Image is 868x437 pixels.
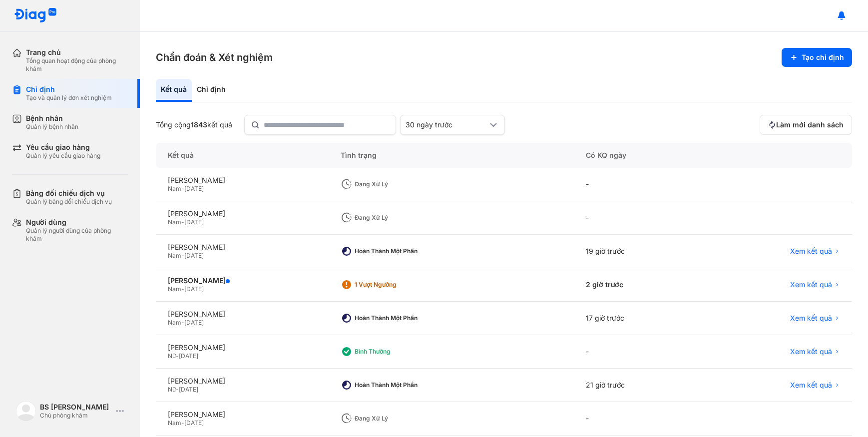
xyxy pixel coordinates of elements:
[790,280,832,289] span: Xem kết quả
[406,120,487,129] div: 30 ngày trước
[355,247,434,255] div: Hoàn thành một phần
[355,180,434,188] div: Đang xử lý
[181,185,184,192] span: -
[574,335,703,369] div: -
[14,8,57,23] img: logo
[355,415,434,423] div: Đang xử lý
[168,410,317,419] div: [PERSON_NAME]
[184,185,204,192] span: [DATE]
[26,94,112,102] div: Tạo và quản lý đơn xét nghiệm
[574,201,703,235] div: -
[574,268,703,302] div: 2 giờ trước
[26,189,112,198] div: Bảng đối chiếu dịch vụ
[26,114,78,123] div: Bệnh nhân
[776,120,844,129] span: Làm mới danh sách
[168,319,181,326] span: Nam
[168,310,317,319] div: [PERSON_NAME]
[179,352,198,360] span: [DATE]
[176,386,179,393] span: -
[574,402,703,436] div: -
[760,115,852,135] button: Làm mới danh sách
[26,123,78,131] div: Quản lý bệnh nhân
[26,218,128,227] div: Người dùng
[168,352,176,360] span: Nữ
[184,218,204,226] span: [DATE]
[790,247,832,256] span: Xem kết quả
[40,412,112,420] div: Chủ phòng khám
[168,252,181,259] span: Nam
[574,143,703,168] div: Có KQ ngày
[168,176,317,185] div: [PERSON_NAME]
[181,218,184,226] span: -
[191,120,207,129] span: 1843
[355,214,434,222] div: Đang xử lý
[355,314,434,322] div: Hoàn thành một phần
[26,152,100,160] div: Quản lý yêu cầu giao hàng
[156,50,273,64] h3: Chẩn đoán & Xét nghiệm
[790,347,832,356] span: Xem kết quả
[168,209,317,218] div: [PERSON_NAME]
[156,120,232,129] div: Tổng cộng kết quả
[168,343,317,352] div: [PERSON_NAME]
[574,302,703,335] div: 17 giờ trước
[156,143,329,168] div: Kết quả
[26,57,128,73] div: Tổng quan hoạt động của phòng khám
[181,252,184,259] span: -
[181,285,184,293] span: -
[179,386,198,393] span: [DATE]
[168,386,176,393] span: Nữ
[790,381,832,390] span: Xem kết quả
[355,348,434,356] div: Bình thường
[184,419,204,427] span: [DATE]
[168,377,317,386] div: [PERSON_NAME]
[181,419,184,427] span: -
[40,403,112,412] div: BS [PERSON_NAME]
[574,235,703,268] div: 19 giờ trước
[355,281,434,289] div: 1 Vượt ngưỡng
[181,319,184,326] span: -
[26,143,100,152] div: Yêu cầu giao hàng
[790,314,832,323] span: Xem kết quả
[156,79,192,102] div: Kết quả
[192,79,231,102] div: Chỉ định
[184,285,204,293] span: [DATE]
[26,227,128,243] div: Quản lý người dùng của phòng khám
[26,198,112,206] div: Quản lý bảng đối chiếu dịch vụ
[26,85,112,94] div: Chỉ định
[782,48,852,67] button: Tạo chỉ định
[355,381,434,389] div: Hoàn thành một phần
[16,401,36,421] img: logo
[329,143,574,168] div: Tình trạng
[168,419,181,427] span: Nam
[26,48,128,57] div: Trang chủ
[168,243,317,252] div: [PERSON_NAME]
[168,276,317,285] div: [PERSON_NAME]
[574,168,703,201] div: -
[176,352,179,360] span: -
[168,218,181,226] span: Nam
[168,285,181,293] span: Nam
[184,252,204,259] span: [DATE]
[168,185,181,192] span: Nam
[574,369,703,402] div: 21 giờ trước
[184,319,204,326] span: [DATE]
